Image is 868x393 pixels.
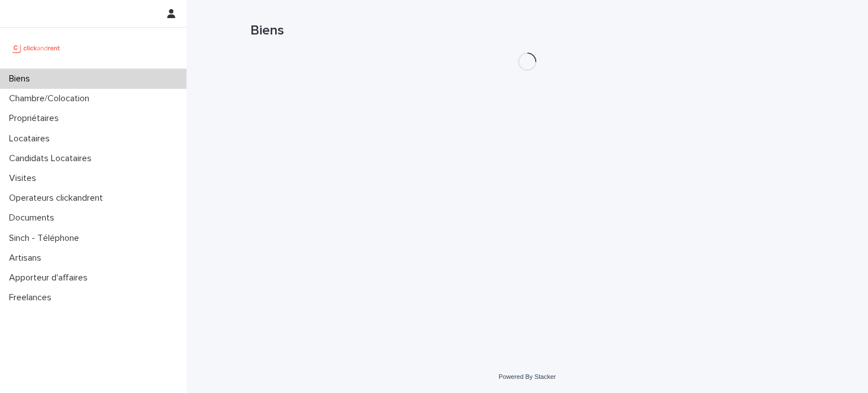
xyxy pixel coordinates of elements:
p: Biens [5,74,39,84]
p: Locataires [5,133,59,144]
p: Documents [5,213,63,223]
p: Candidats Locataires [5,153,101,164]
a: Powered By Stacker [498,373,555,380]
p: Sinch - Téléphone [5,233,88,244]
p: Artisans [5,253,50,264]
p: Apporteur d'affaires [5,273,97,283]
img: UCB0brd3T0yccxBKYDjQ [9,37,64,59]
p: Chambre/Colocation [5,93,98,104]
p: Propriétaires [5,113,68,124]
p: Freelances [5,292,60,303]
p: Operateurs clickandrent [5,193,112,204]
h1: Biens [250,23,804,39]
p: Visites [5,173,45,184]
